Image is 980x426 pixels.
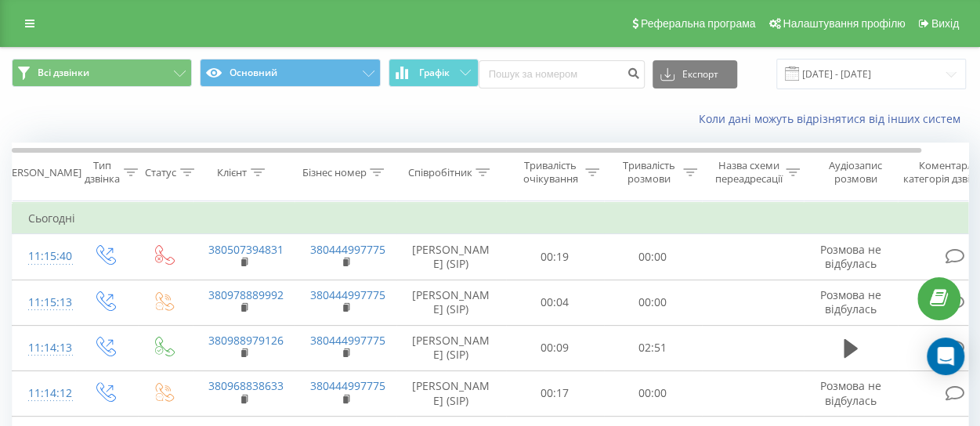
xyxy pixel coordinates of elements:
div: Тривалість очікування [519,159,581,186]
span: Графік [419,67,450,78]
td: 02:51 [604,325,702,370]
input: Пошук за номером [479,60,645,88]
td: [PERSON_NAME] (SIP) [396,280,506,325]
td: 00:09 [506,325,604,370]
a: 380444997775 [310,287,385,302]
td: 00:19 [506,234,604,280]
span: Реферальна програма [641,17,756,30]
div: 11:15:13 [28,287,60,318]
div: Клієнт [217,166,247,179]
div: Бізнес номер [302,166,366,179]
span: Розмова не відбулась [820,378,881,407]
button: Всі дзвінки [12,59,192,87]
div: 11:14:12 [28,378,60,409]
a: 380507394831 [208,242,284,257]
td: 00:17 [506,370,604,416]
span: Налаштування профілю [783,17,905,30]
span: Розмова не відбулась [820,242,881,271]
div: Аудіозапис розмови [817,159,893,186]
td: 00:00 [604,370,702,416]
a: 380444997775 [310,242,385,257]
a: 380444997775 [310,378,385,393]
button: Основний [200,59,380,87]
td: 00:04 [506,280,604,325]
div: [PERSON_NAME] [2,166,81,179]
a: 380988979126 [208,333,284,348]
span: Розмова не відбулась [820,287,881,316]
div: Тривалість розмови [617,159,679,186]
span: Вихід [931,17,959,30]
button: Графік [389,59,479,87]
a: 380968838633 [208,378,284,393]
td: [PERSON_NAME] (SIP) [396,234,506,280]
td: [PERSON_NAME] (SIP) [396,325,506,370]
td: [PERSON_NAME] (SIP) [396,370,506,416]
a: 380978889992 [208,287,284,302]
td: 00:00 [604,234,702,280]
div: Назва схеми переадресації [714,159,782,186]
div: Open Intercom Messenger [927,338,964,375]
div: Співробітник [407,166,472,179]
div: Статус [145,166,176,179]
td: 00:00 [604,280,702,325]
div: 11:14:13 [28,333,60,363]
span: Всі дзвінки [38,67,89,79]
button: Експорт [653,60,737,88]
a: 380444997775 [310,333,385,348]
div: 11:15:40 [28,241,60,272]
div: Тип дзвінка [85,159,120,186]
a: Коли дані можуть відрізнятися вiд інших систем [699,111,968,126]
